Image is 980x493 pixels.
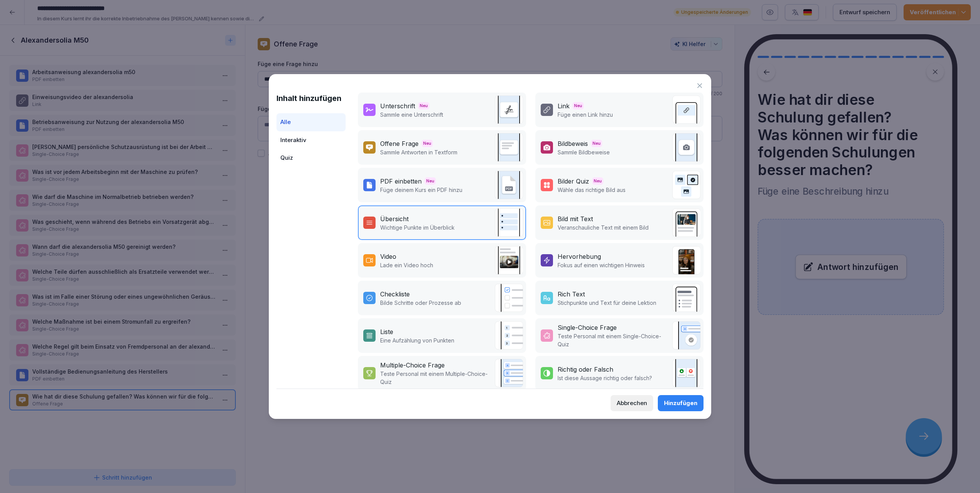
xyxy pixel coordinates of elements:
p: Fokus auf einen wichtigen Hinweis [558,261,645,269]
img: quiz.svg [495,359,523,387]
p: Veranschauliche Text mit einem Bild [558,223,649,232]
img: image_quiz.svg [672,171,700,199]
p: Wichtige Punkte im Überblick [380,223,455,232]
span: Neu [591,140,602,147]
div: Single-Choice Frage [558,323,617,332]
img: callout.png [672,246,700,275]
img: image_upload.svg [672,133,700,162]
div: Übersicht [380,214,409,223]
img: text_response.svg [495,133,523,162]
div: Bildbeweis [558,139,588,148]
div: Bild mit Text [558,214,593,223]
button: Abbrechen [611,395,653,411]
img: pdf_embed.svg [495,171,523,199]
p: Sammle eine Unterschrift [380,111,443,119]
p: Wähle das richtige Bild aus [558,186,626,194]
span: Neu [418,102,429,109]
div: Multiple-Choice Frage [380,361,445,370]
div: Unterschrift [380,101,415,111]
p: Stichpunkte und Text für deine Lektion [558,299,656,307]
div: PDF einbetten [380,177,422,186]
div: Link [558,101,569,111]
p: Sammle Antworten in Textform [380,148,457,156]
p: Teste Personal mit einem Multiple-Choice-Quiz [380,370,491,386]
img: checklist.svg [495,284,523,312]
p: Füge deinem Kurs ein PDF hinzu [380,186,462,194]
h1: Inhalt hinzufügen [276,93,346,104]
span: Neu [592,177,603,185]
div: Abbrechen [617,399,647,407]
img: video.png [495,246,523,275]
div: Hinzufügen [664,399,697,407]
div: Richtig oder Falsch [558,365,613,374]
img: text_image.png [672,208,700,237]
div: Alle [276,113,346,131]
span: Neu [425,177,436,185]
p: Bilde Schritte oder Prozesse ab [380,299,461,307]
img: single_choice_quiz.svg [672,321,700,350]
div: Interaktiv [276,131,346,149]
p: Eine Aufzählung von Punkten [380,336,454,344]
div: Offene Frage [380,139,419,148]
div: Quiz [276,149,346,167]
div: Rich Text [558,290,585,299]
p: Sammle Bildbeweise [558,148,610,156]
button: Hinzufügen [658,395,704,411]
p: Teste Personal mit einem Single-Choice-Quiz [558,332,668,348]
p: Füge einen Link hinzu [558,111,613,119]
div: Video [380,252,396,261]
img: true_false.svg [672,359,700,387]
img: list.svg [495,321,523,350]
span: Neu [573,102,584,109]
div: Liste [380,327,393,336]
img: link.svg [672,96,700,124]
img: richtext.svg [672,284,700,312]
p: Ist diese Aussage richtig oder falsch? [558,374,652,382]
span: Neu [422,140,433,147]
div: Hervorhebung [558,252,601,261]
div: Checkliste [380,290,410,299]
img: signature.svg [495,96,523,124]
div: Bilder Quiz [558,177,589,186]
p: Lade ein Video hoch [380,261,433,269]
img: overview.svg [495,208,523,237]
